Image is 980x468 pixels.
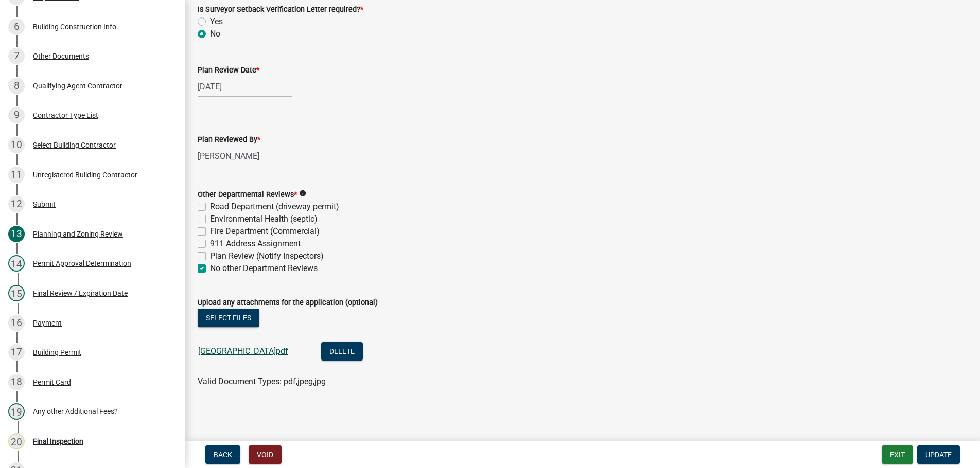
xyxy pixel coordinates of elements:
div: Unregistered Building Contractor [33,171,137,178]
div: 16 [8,315,25,331]
button: Update [917,445,960,464]
div: Any other Additional Fees? [33,408,118,415]
div: 19 [8,403,25,420]
span: Valid Document Types: pdf,jpeg,jpg [198,376,326,386]
span: Back [214,451,232,459]
div: Submit [33,201,56,208]
label: Upload any attachments for the application (optional) [198,299,378,307]
div: Other Documents [33,52,89,60]
label: No other Department Reviews [210,262,318,275]
div: Final Review / Expiration Date [33,290,128,297]
button: Back [205,445,240,464]
div: 18 [8,374,25,390]
label: Is Surveyor Setback Verification Letter required? [198,6,363,13]
div: 6 [8,19,25,35]
button: Exit [882,445,913,464]
div: 8 [8,78,25,94]
div: Permit Card [33,379,71,386]
a: [GEOGRAPHIC_DATA]pdf [198,346,288,356]
span: Update [925,451,952,459]
i: info [299,190,306,197]
label: Plan Review Date [198,67,259,74]
div: 11 [8,167,25,183]
div: 13 [8,226,25,242]
div: 12 [8,196,25,212]
label: Yes [210,15,223,28]
input: mm/dd/yyyy [198,76,292,97]
div: 17 [8,344,25,361]
div: 9 [8,107,25,123]
label: No [210,28,220,40]
label: Road Department (driveway permit) [210,201,339,213]
div: Permit Approval Determination [33,260,131,267]
label: 911 Address Assignment [210,238,301,250]
div: 10 [8,137,25,153]
label: Other Departmental Reviews [198,191,297,199]
label: Environmental Health (septic) [210,213,318,225]
div: Building Permit [33,349,81,356]
div: Select Building Contractor [33,141,116,149]
div: Building Construction Info. [33,23,118,30]
button: Select files [198,309,259,327]
label: Plan Reviewed By [198,136,260,143]
div: 15 [8,285,25,301]
div: 14 [8,255,25,272]
div: Qualifying Agent Contractor [33,82,122,89]
div: Final Inspection [33,438,83,445]
wm-modal-confirm: Delete Document [321,347,363,357]
div: 20 [8,433,25,449]
button: Void [249,445,282,464]
div: Payment [33,319,62,327]
button: Delete [321,342,363,361]
label: Fire Department (Commercial) [210,225,320,238]
div: 7 [8,48,25,64]
label: Plan Review (Notify Inspectors) [210,250,324,262]
div: Planning and Zoning Review [33,230,123,238]
div: Contractor Type List [33,112,98,119]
